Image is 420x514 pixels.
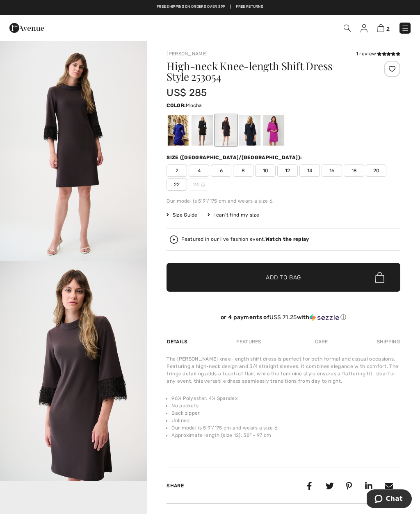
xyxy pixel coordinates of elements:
[201,183,205,187] img: ring-m.svg
[356,50,400,57] div: 1 review
[236,4,263,10] a: Free Returns
[310,314,339,321] img: Sezzle
[239,115,260,146] div: Midnight Blue
[377,24,384,32] img: Shopping Bag
[375,334,400,349] div: Shipping
[322,164,342,177] span: 16
[167,61,361,82] h1: High-neck Knee-length Shift Dress Style 253054
[277,164,298,177] span: 12
[229,334,268,349] div: Features
[167,197,400,205] div: Our model is 5'9"/175 cm and wears a size 6.
[215,115,237,146] div: Mocha
[367,489,412,510] iframe: Opens a widget where you can chat to one of our agents
[167,314,400,324] div: or 4 payments ofUS$ 71.25withSezzle Click to learn more about Sezzle
[167,164,187,177] span: 2
[167,51,208,57] a: [PERSON_NAME]
[9,23,44,31] a: 1ère Avenue
[167,103,186,108] span: Color:
[230,4,231,10] span: |
[167,314,400,321] div: or 4 payments of with
[361,24,367,32] img: My Info
[167,483,184,489] span: Share
[266,273,301,282] span: Add to Bag
[171,402,400,409] li: No pockets
[167,355,400,385] div: The [PERSON_NAME] knee-length shift dress is perfect for both formal and casual occasions. Featur...
[171,432,400,439] li: Approximate length (size 12): 38" - 97 cm
[170,235,178,244] img: Watch the replay
[366,164,386,177] span: 20
[167,263,400,292] button: Add to Bag
[167,334,189,349] div: Details
[189,164,209,177] span: 4
[344,164,364,177] span: 18
[167,211,197,219] span: Size Guide
[157,4,225,10] a: Free shipping on orders over $99
[255,164,276,177] span: 10
[167,178,187,191] span: 22
[208,211,259,219] div: I can't find my size
[375,272,384,283] img: Bag.svg
[167,154,304,161] div: Size ([GEOGRAPHIC_DATA]/[GEOGRAPHIC_DATA]):
[386,26,390,32] span: 2
[265,236,309,242] strong: Watch the replay
[167,87,207,98] span: US$ 285
[233,164,253,177] span: 8
[308,334,335,349] div: Care
[211,164,231,177] span: 6
[189,178,209,191] span: 24
[181,237,309,242] div: Featured in our live fashion event.
[401,24,409,32] img: Menu
[171,424,400,432] li: Our model is 5'9"/175 cm and wears a size 6.
[9,20,44,36] img: 1ère Avenue
[171,395,400,402] li: 96% Polyester, 4% Spandex
[192,115,213,146] div: Black
[263,115,284,146] div: Cosmos
[168,115,189,146] div: Royal Sapphire 163
[171,409,400,417] li: Back zipper
[377,23,390,33] a: 2
[186,103,202,108] span: Mocha
[171,417,400,424] li: Unlined
[269,314,297,321] span: US$ 71.25
[344,25,351,32] img: Search
[299,164,320,177] span: 14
